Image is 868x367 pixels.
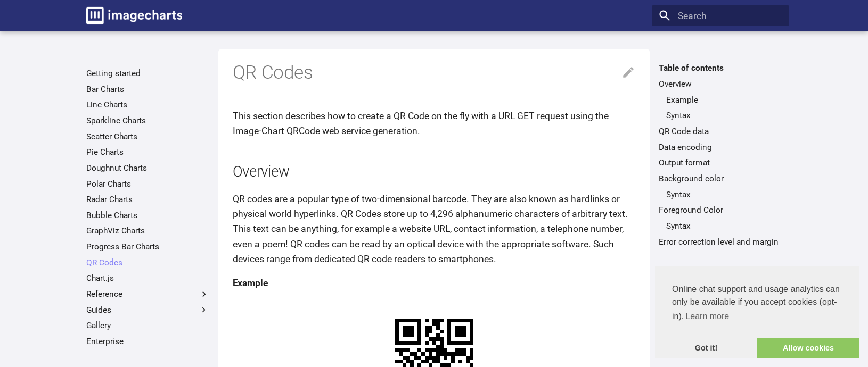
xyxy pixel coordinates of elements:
a: Progress Bar Charts [86,241,209,252]
a: Enterprise [86,336,209,347]
h2: Overview [233,162,636,182]
a: QR Code data [659,126,782,137]
a: QR Codes [86,257,209,268]
a: allow cookies [757,338,859,359]
span: Online chat support and usage analytics can only be available if you accept cookies (opt-in). [672,283,842,324]
a: Bubble Charts [86,210,209,221]
a: Bar Charts [86,84,209,95]
a: Background color [659,173,782,184]
nav: Background color [659,189,782,200]
input: Search [652,5,789,27]
a: Data encoding [659,142,782,153]
a: Chart.js [86,273,209,283]
a: Doughnut Charts [86,163,209,173]
a: Gallery [86,320,209,331]
nav: Foreground Color [659,221,782,231]
a: SDK & libraries [86,352,209,363]
a: Syntax [666,110,782,121]
p: QR codes are a popular type of two-dimensional barcode. They are also known as hardlinks or physi... [233,191,636,266]
a: Image-Charts documentation [81,2,187,29]
a: Radar Charts [86,194,209,205]
a: Sparkline Charts [86,115,209,126]
a: Overview [659,79,782,89]
a: GraphViz Charts [86,226,209,236]
a: dismiss cookie message [655,338,757,359]
a: Syntax [666,189,782,200]
label: Table of contents [652,63,789,73]
a: Error correction level and margin [659,237,782,247]
nav: Overview [659,95,782,121]
a: learn more about cookies [684,308,731,324]
h1: QR Codes [233,61,636,85]
a: Output format [659,157,782,168]
a: Polar Charts [86,179,209,189]
img: logo [86,7,182,24]
a: Syntax [666,221,782,231]
label: Guides [86,305,209,315]
label: Reference [86,289,209,299]
a: Pie Charts [86,147,209,157]
a: Getting started [86,68,209,79]
h4: Example [233,276,636,290]
nav: Table of contents [652,63,789,247]
p: This section describes how to create a QR Code on the fly with a URL GET request using the Image-... [233,109,636,138]
div: cookieconsent [655,266,859,358]
a: Scatter Charts [86,131,209,142]
a: Foreground Color [659,205,782,215]
a: Example [666,95,782,105]
a: Line Charts [86,99,209,110]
